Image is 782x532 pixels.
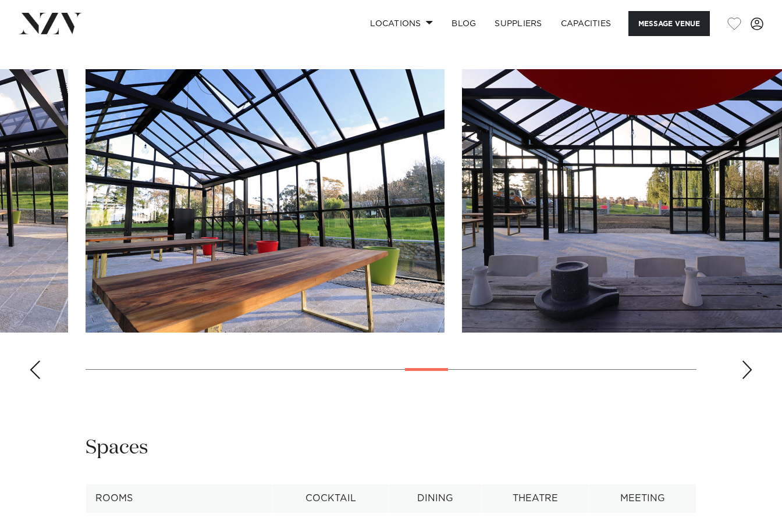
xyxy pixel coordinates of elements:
th: Theatre [481,484,589,513]
th: Dining [389,484,482,513]
swiper-slide: 13 / 23 [86,69,445,333]
th: Cocktail [272,484,389,513]
th: Rooms [86,484,273,513]
a: Locations [361,11,442,36]
button: Message Venue [628,11,710,36]
img: nzv-logo.png [19,13,82,34]
a: BLOG [442,11,485,36]
h2: Spaces [86,435,148,461]
a: Capacities [552,11,621,36]
th: Meeting [589,484,696,513]
a: SUPPLIERS [485,11,551,36]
